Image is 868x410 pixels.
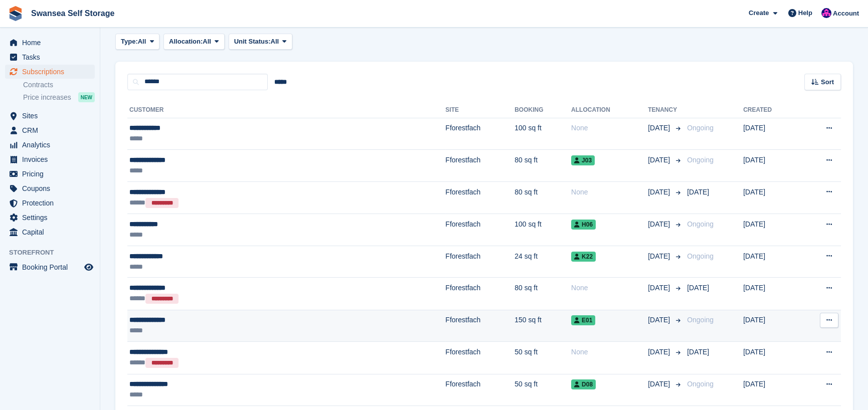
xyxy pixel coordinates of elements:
[743,150,799,182] td: [DATE]
[687,156,714,164] span: Ongoing
[743,181,799,214] td: [DATE]
[571,315,595,325] span: E01
[23,92,95,103] a: Price increases NEW
[687,316,714,324] span: Ongoing
[821,77,834,87] span: Sort
[22,211,82,225] span: Settings
[833,9,859,19] span: Account
[234,37,271,47] span: Unit Status:
[5,109,95,123] a: menu
[5,50,95,64] a: menu
[687,220,714,228] span: Ongoing
[749,8,769,18] span: Create
[22,36,82,50] span: Home
[5,211,95,225] a: menu
[115,34,159,50] button: Type: All
[571,220,596,230] span: H06
[445,150,514,182] td: Fforestfach
[5,36,95,50] a: menu
[798,8,812,18] span: Help
[571,187,648,197] div: None
[138,37,146,47] span: All
[571,155,595,165] span: J03
[22,123,82,137] span: CRM
[445,214,514,246] td: Fforestfach
[445,181,514,214] td: Fforestfach
[445,342,514,374] td: Fforestfach
[514,374,571,406] td: 50 sq ft
[821,8,831,18] img: Donna Davies
[22,260,82,274] span: Booking Portal
[5,181,95,195] a: menu
[22,225,82,239] span: Capital
[514,342,571,374] td: 50 sq ft
[27,5,118,22] a: Swansea Self Storage
[687,380,714,388] span: Ongoing
[78,92,95,102] div: NEW
[571,283,648,293] div: None
[648,123,672,133] span: [DATE]
[445,246,514,278] td: Fforestfach
[169,37,203,47] span: Allocation:
[445,278,514,310] td: Fforestfach
[5,225,95,239] a: menu
[648,315,672,325] span: [DATE]
[22,50,82,64] span: Tasks
[571,252,596,262] span: K22
[514,278,571,310] td: 80 sq ft
[743,102,799,118] th: Created
[571,347,648,357] div: None
[127,102,445,118] th: Customer
[5,260,95,274] a: menu
[743,374,799,406] td: [DATE]
[743,310,799,342] td: [DATE]
[23,93,71,102] span: Price increases
[445,102,514,118] th: Site
[648,251,672,262] span: [DATE]
[571,102,648,118] th: Allocation
[687,188,709,196] span: [DATE]
[648,102,683,118] th: Tenancy
[571,123,648,133] div: None
[23,80,95,90] a: Contracts
[743,214,799,246] td: [DATE]
[687,348,709,356] span: [DATE]
[203,37,211,47] span: All
[22,181,82,195] span: Coupons
[22,196,82,210] span: Protection
[514,181,571,214] td: 80 sq ft
[514,150,571,182] td: 80 sq ft
[121,37,138,47] span: Type:
[22,109,82,123] span: Sites
[163,34,225,50] button: Allocation: All
[271,37,279,47] span: All
[445,118,514,150] td: Fforestfach
[5,196,95,210] a: menu
[5,138,95,152] a: menu
[445,374,514,406] td: Fforestfach
[514,118,571,150] td: 100 sq ft
[22,152,82,166] span: Invoices
[5,65,95,79] a: menu
[743,278,799,310] td: [DATE]
[22,167,82,181] span: Pricing
[687,124,714,132] span: Ongoing
[743,246,799,278] td: [DATE]
[648,155,672,165] span: [DATE]
[514,102,571,118] th: Booking
[743,342,799,374] td: [DATE]
[22,138,82,152] span: Analytics
[648,347,672,357] span: [DATE]
[83,261,95,273] a: Preview store
[445,310,514,342] td: Fforestfach
[5,152,95,166] a: menu
[514,246,571,278] td: 24 sq ft
[687,252,714,260] span: Ongoing
[648,379,672,389] span: [DATE]
[8,6,23,21] img: stora-icon-8386f47178a22dfd0bd8f6a31ec36ba5ce8667c1dd55bd0f319d3a0aa187defe.svg
[229,34,292,50] button: Unit Status: All
[5,123,95,137] a: menu
[5,167,95,181] a: menu
[22,65,82,79] span: Subscriptions
[687,284,709,292] span: [DATE]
